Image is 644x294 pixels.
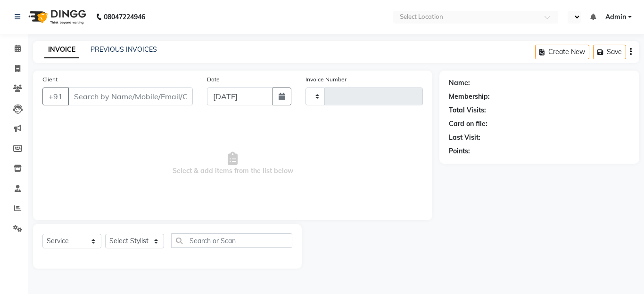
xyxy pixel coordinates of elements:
b: 08047224946 [104,4,145,30]
div: Membership: [449,92,490,102]
button: Create New [535,45,589,59]
div: Last Visit: [449,133,480,143]
a: PREVIOUS INVOICES [91,45,157,54]
label: Invoice Number [305,75,347,84]
div: Select Location [400,12,443,22]
label: Client [42,75,58,84]
button: +91 [42,87,69,105]
label: Date [207,75,220,84]
input: Search by Name/Mobile/Email/Code [68,87,193,105]
span: Admin [605,12,626,22]
img: logo [24,4,89,30]
div: Name: [449,78,470,88]
span: Select & add items from the list below [42,117,423,211]
div: Card on file: [449,119,487,129]
div: Total Visits: [449,105,486,115]
button: Save [593,45,626,59]
input: Search or Scan [171,233,292,248]
a: INVOICE [44,41,79,58]
div: Points: [449,146,470,156]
